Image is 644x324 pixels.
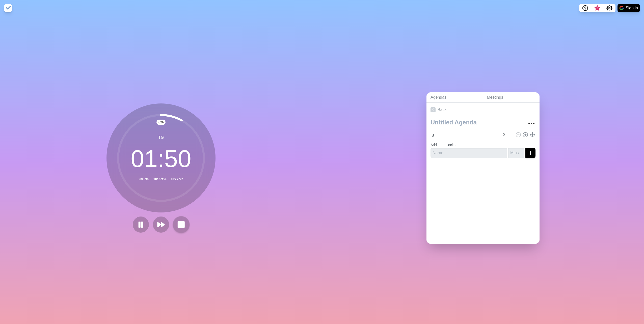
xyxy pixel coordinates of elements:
[483,92,540,103] a: Meetings
[603,4,615,12] button: Settings
[431,148,507,158] input: Name
[579,4,591,12] button: Help
[526,118,536,128] button: More
[620,6,624,10] img: google logo
[428,130,500,140] input: Name
[426,103,540,117] a: Back
[591,4,603,12] button: What’s new
[508,148,524,158] input: Mins
[4,4,12,12] img: timeblocks logo
[426,92,483,103] a: Agendas
[431,143,455,147] label: Add time blocks
[501,130,513,140] input: Mins
[618,4,640,12] button: Sign in
[595,6,599,10] span: 3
